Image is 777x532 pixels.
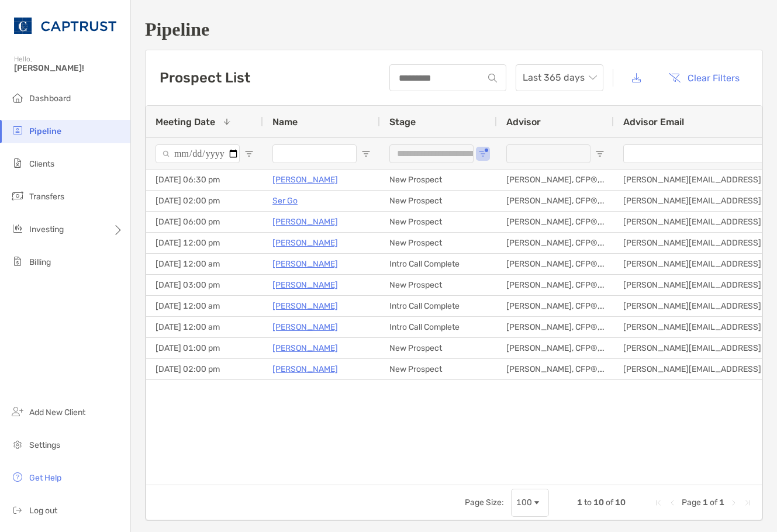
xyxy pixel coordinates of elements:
span: Last 365 days [523,65,596,91]
img: investing icon [11,222,25,236]
div: [DATE] 03:00 pm [146,275,263,295]
span: 10 [593,498,604,507]
img: input icon [488,74,497,82]
span: Advisor [506,116,541,127]
div: [PERSON_NAME], CFP®, CDFA® [497,191,614,211]
span: [PERSON_NAME]! [14,63,123,73]
div: New Prospect [380,275,497,295]
div: [DATE] 12:00 am [146,254,263,274]
button: Open Filter Menu [478,149,488,158]
button: Open Filter Menu [595,149,605,158]
a: [PERSON_NAME] [272,257,338,271]
span: 1 [577,498,582,507]
div: [DATE] 12:00 am [146,296,263,316]
img: transfers icon [11,189,25,203]
div: New Prospect [380,359,497,379]
a: [PERSON_NAME] [272,299,338,313]
span: Clients [29,159,54,169]
div: [PERSON_NAME], CFP®, CDFA® [497,233,614,253]
img: get-help icon [11,470,25,484]
span: Dashboard [29,94,71,103]
span: of [606,498,613,507]
div: [PERSON_NAME], CFP®, CDFA® [497,212,614,232]
div: New Prospect [380,212,497,232]
h1: Pipeline [145,19,763,40]
span: of [710,498,717,507]
div: Page Size [511,489,549,517]
div: [DATE] 02:00 pm [146,191,263,211]
a: [PERSON_NAME] [272,341,338,355]
div: [PERSON_NAME], CFP®, CDFA® [497,254,614,274]
div: [PERSON_NAME], CFP®, CDFA® [497,170,614,190]
div: [DATE] 12:00 pm [146,233,263,253]
img: settings icon [11,437,25,451]
span: Advisor Email [623,116,684,127]
span: Meeting Date [156,116,215,127]
div: Intro Call Complete [380,317,497,337]
div: [DATE] 01:00 pm [146,338,263,358]
input: Meeting Date Filter Input [156,144,240,163]
div: Intro Call Complete [380,254,497,274]
div: [DATE] 06:30 pm [146,170,263,190]
div: [DATE] 06:00 pm [146,212,263,232]
img: CAPTRUST Logo [14,5,116,47]
img: add_new_client icon [11,405,25,419]
div: [PERSON_NAME], CFP®, CDFA® [497,275,614,295]
div: New Prospect [380,191,497,211]
img: dashboard icon [11,91,25,105]
button: Clear Filters [659,65,748,91]
input: Name Filter Input [272,144,357,163]
span: Get Help [29,473,61,483]
button: Open Filter Menu [361,149,371,158]
div: [DATE] 02:00 pm [146,359,263,379]
h3: Prospect List [160,70,250,86]
div: Last Page [743,498,752,507]
span: Pipeline [29,126,61,136]
a: [PERSON_NAME] [272,320,338,334]
a: [PERSON_NAME] [272,278,338,292]
div: 100 [516,498,532,507]
span: Page [682,498,701,507]
img: billing icon [11,254,25,268]
div: Page Size: [465,498,504,507]
span: Investing [29,224,64,234]
div: Next Page [729,498,738,507]
span: Settings [29,440,60,450]
div: [DATE] 12:00 am [146,317,263,337]
span: Stage [389,116,416,127]
a: [PERSON_NAME] [272,236,338,250]
div: Previous Page [668,498,677,507]
span: Name [272,116,298,127]
div: Intro Call Complete [380,296,497,316]
span: Add New Client [29,407,85,417]
div: New Prospect [380,338,497,358]
img: pipeline icon [11,123,25,137]
span: to [584,498,592,507]
span: 10 [615,498,626,507]
p: [PERSON_NAME] [272,362,338,376]
button: Open Filter Menu [244,149,254,158]
span: 1 [719,498,724,507]
span: Transfers [29,192,64,202]
img: clients icon [11,156,25,170]
div: [PERSON_NAME], CFP®, CDFA® [497,338,614,358]
div: [PERSON_NAME], CFP®, CDFA® [497,296,614,316]
div: [PERSON_NAME], CFP®, CDFA® [497,359,614,379]
a: Ser Go [272,194,298,208]
span: 1 [703,498,708,507]
a: [PERSON_NAME] [272,215,338,229]
img: logout icon [11,503,25,517]
div: New Prospect [380,170,497,190]
span: Log out [29,506,57,516]
div: [PERSON_NAME], CFP®, CDFA® [497,317,614,337]
a: [PERSON_NAME] [272,172,338,187]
